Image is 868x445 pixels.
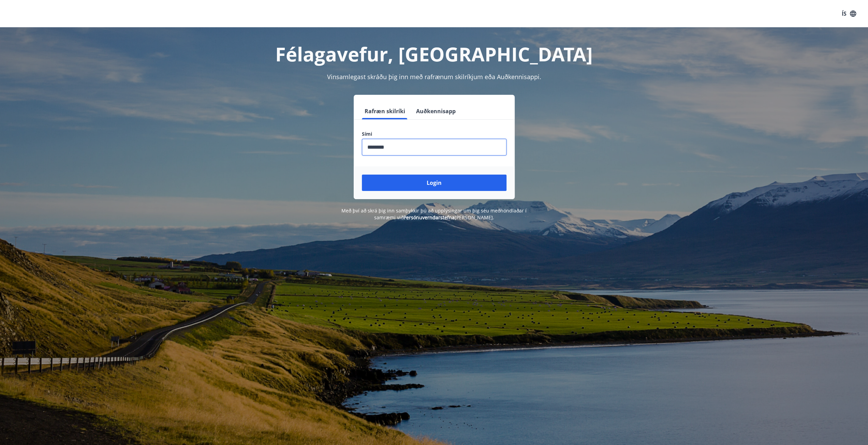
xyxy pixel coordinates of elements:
[362,175,506,191] button: Login
[197,41,672,67] h1: Félagavefur, [GEOGRAPHIC_DATA]
[341,207,527,221] span: Með því að skrá þig inn samþykkir þú að upplýsingar um þig séu meðhöndlaðar í samræmi við [PERSON...
[838,8,860,20] button: ÍS
[362,131,506,137] label: Sími
[403,214,455,221] a: Persónuverndarstefna
[362,103,408,119] button: Rafræn skilríki
[327,73,541,81] span: Vinsamlegast skráðu þig inn með rafrænum skilríkjum eða Auðkennisappi.
[413,103,458,119] button: Auðkennisapp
